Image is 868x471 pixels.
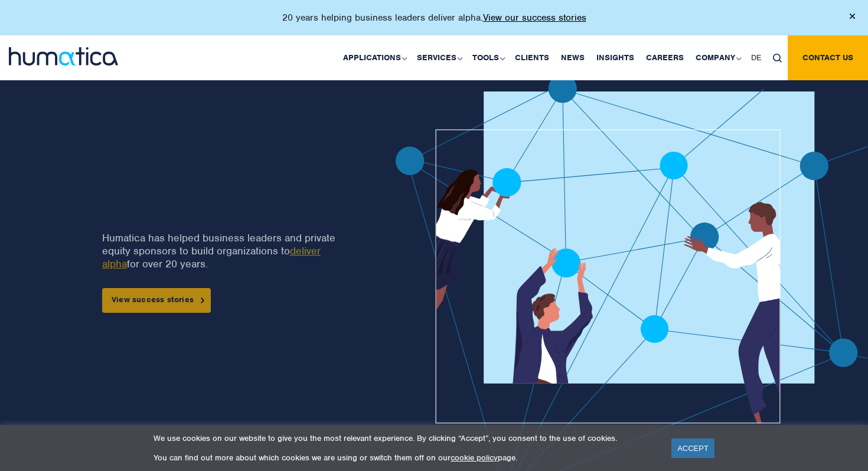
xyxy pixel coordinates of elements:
a: Applications [337,35,411,80]
img: logo [9,47,118,66]
a: Clients [509,35,555,80]
p: Humatica has helped business leaders and private equity sponsors to build organizations to for ov... [102,231,356,270]
p: We use cookies on our website to give you the most relevant experience. By clicking “Accept”, you... [154,433,657,443]
a: DE [745,35,767,80]
a: Careers [640,35,690,80]
span: DE [751,53,761,63]
img: search_icon [773,54,782,63]
a: Contact us [788,35,868,80]
a: News [555,35,590,80]
a: deliver alpha [102,244,321,270]
a: cookie policy [451,453,498,463]
a: View success stories [102,288,211,313]
img: arrowicon [201,297,204,303]
p: You can find out more about which cookies we are using or switch them off on our page. [154,453,657,463]
a: View our success stories [483,12,586,24]
a: Tools [466,35,509,80]
a: ACCEPT [671,439,714,458]
a: Company [690,35,745,80]
a: Services [411,35,466,80]
p: 20 years helping business leaders deliver alpha. [282,12,586,24]
a: Insights [590,35,640,80]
